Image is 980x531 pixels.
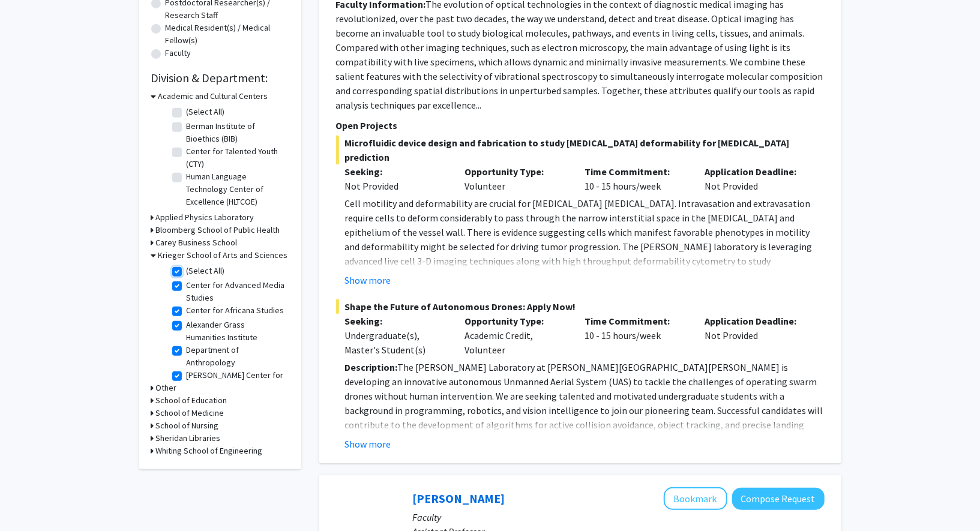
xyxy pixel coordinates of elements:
label: Berman Institute of Bioethics (BIB) [187,120,286,145]
h3: School of Medicine [156,407,224,419]
button: Show more [345,437,391,451]
p: Open Projects [336,118,825,133]
div: Not Provided [345,179,447,193]
p: Seeking: [345,164,447,179]
p: Faculty [413,510,825,524]
label: Center for Advanced Media Studies [187,279,286,304]
p: Opportunity Type: [464,164,567,179]
label: Department of Anthropology [187,344,286,369]
div: Undergraduate(s), Master's Student(s) [345,328,447,357]
strong: Description: [345,361,398,373]
div: Academic Credit, Volunteer [455,314,576,357]
label: Human Language Technology Center of Excellence (HLTCOE) [187,170,286,208]
p: Seeking: [345,314,447,328]
label: (Select All) [187,106,225,118]
h3: School of Education [156,394,227,407]
span: Shape the Future of Autonomous Drones: Apply Now! [336,299,825,314]
h3: Academic and Cultural Centers [158,90,268,103]
label: Medical Resident(s) / Medical Fellow(s) [166,22,289,47]
div: Volunteer [455,164,576,193]
span: Microfluidic device design and fabrication to study [MEDICAL_DATA] deformability for [MEDICAL_DAT... [336,136,825,164]
div: Not Provided [696,314,816,357]
label: Center for Africana Studies [187,304,284,317]
p: Time Commitment: [585,314,687,328]
h3: Other [156,382,177,394]
button: Add Tara Deemyad to Bookmarks [664,487,727,510]
h3: Krieger School of Arts and Sciences [158,249,288,262]
p: Opportunity Type: [464,314,567,328]
h2: Division & Department: [151,71,289,85]
h3: Sheridan Libraries [156,432,221,445]
a: [PERSON_NAME] [413,491,505,506]
p: Cell motility and deformability are crucial for [MEDICAL_DATA] [MEDICAL_DATA]. Intravasation and ... [345,196,825,283]
label: (Select All) [187,265,225,277]
p: Application Deadline: [705,164,807,179]
h3: Applied Physics Laboratory [156,211,254,224]
p: The [PERSON_NAME] Laboratory at [PERSON_NAME][GEOGRAPHIC_DATA][PERSON_NAME] is developing an inno... [345,360,825,446]
label: Center for Talented Youth (CTY) [187,145,286,170]
h3: Whiting School of Engineering [156,445,263,457]
div: Not Provided [696,164,816,193]
button: Show more [345,273,391,287]
label: Faculty [166,47,191,59]
button: Compose Request to Tara Deemyad [732,488,825,510]
h3: Carey Business School [156,236,238,249]
p: Application Deadline: [705,314,807,328]
h3: School of Nursing [156,419,219,432]
div: 10 - 15 hours/week [576,164,696,193]
h3: Bloomberg School of Public Health [156,224,280,236]
p: Time Commitment: [585,164,687,179]
label: [PERSON_NAME] Center for Global Studies [187,369,286,394]
div: 10 - 15 hours/week [576,314,696,357]
iframe: Chat [9,477,51,522]
label: Alexander Grass Humanities Institute [187,319,286,344]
